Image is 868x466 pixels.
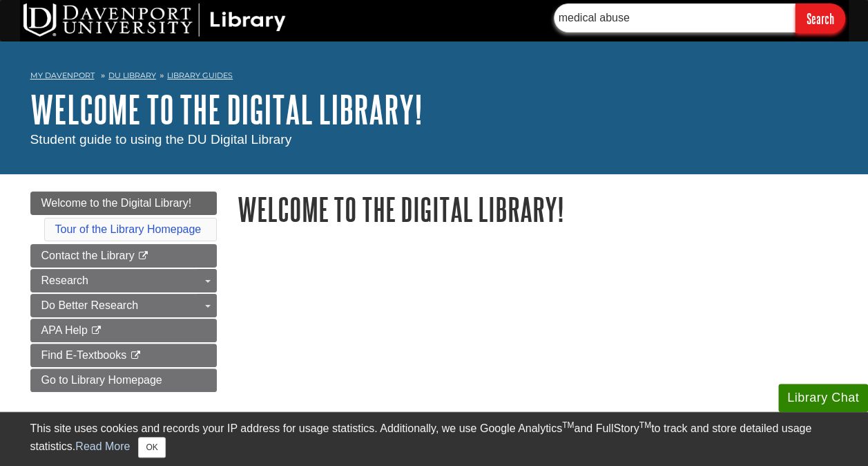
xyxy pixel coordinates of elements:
[108,71,156,80] a: DU Library
[795,3,845,33] input: Search
[30,88,423,131] a: Welcome to the Digital Library!
[41,374,162,386] span: Go to Library Homepage
[90,326,102,335] i: This link opens in a new window
[30,294,217,317] a: Do Better Research
[41,250,135,261] span: Contact the Library
[41,197,192,209] span: Welcome to the Digital Library!
[41,299,139,311] span: Do Better Research
[30,369,217,392] a: Go to Library Homepage
[55,223,202,235] a: Tour of the Library Homepage
[778,384,868,412] button: Library Chat
[554,3,845,33] form: Searches DU Library's articles, books, and more
[30,244,217,268] a: Contact the Library
[562,420,574,430] sup: TM
[41,349,127,361] span: Find E-Textbooks
[30,66,838,88] nav: breadcrumb
[137,252,149,261] i: This link opens in a new window
[130,351,142,360] i: This link opens in a new window
[41,274,88,286] span: Research
[41,324,88,336] span: APA Help
[554,3,795,32] input: Find Articles, Books, & More...
[30,420,838,458] div: This site uses cookies and records your IP address for usage statistics. Additionally, we use Goo...
[30,269,217,292] a: Research
[75,440,130,452] a: Read More
[30,70,95,82] a: My Davenport
[30,319,217,342] a: APA Help
[30,132,292,147] span: Student guide to using the DU Digital Library
[23,3,286,37] img: DU Library
[167,71,233,80] a: Library Guides
[138,437,165,458] button: Close
[639,420,651,430] sup: TM
[30,344,217,367] a: Find E-Textbooks
[30,192,217,215] a: Welcome to the Digital Library!
[238,192,838,227] h1: Welcome to the Digital Library!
